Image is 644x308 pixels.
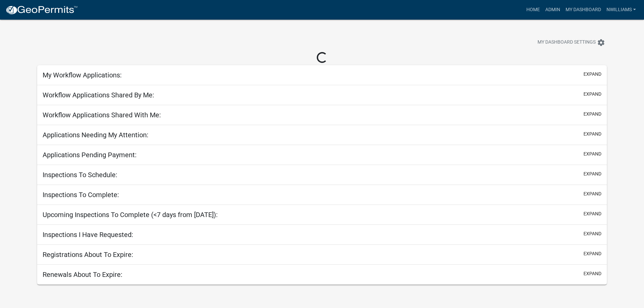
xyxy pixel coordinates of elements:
[524,3,543,16] a: Home
[43,71,122,79] h5: My Workflow Applications:
[583,210,601,217] button: expand
[597,39,605,47] i: settings
[43,191,119,199] h5: Inspections To Complete:
[532,36,611,49] button: My Dashboard Settingssettings
[583,190,601,197] button: expand
[583,230,601,237] button: expand
[583,91,601,98] button: expand
[43,151,137,159] h5: Applications Pending Payment:
[43,231,133,239] h5: Inspections I Have Requested:
[563,3,604,16] a: My Dashboard
[604,3,639,16] a: nwilliams
[43,91,154,99] h5: Workflow Applications Shared By Me:
[583,170,601,177] button: expand
[583,270,601,277] button: expand
[43,131,148,139] h5: Applications Needing My Attention:
[538,39,596,47] span: My Dashboard Settings
[43,111,161,119] h5: Workflow Applications Shared With Me:
[583,111,601,118] button: expand
[43,251,133,259] h5: Registrations About To Expire:
[583,150,601,158] button: expand
[583,250,601,257] button: expand
[543,3,563,16] a: Admin
[43,270,122,279] h5: Renewals About To Expire:
[43,171,117,179] h5: Inspections To Schedule:
[43,211,218,219] h5: Upcoming Inspections To Complete (<7 days from [DATE]):
[583,71,601,78] button: expand
[583,131,601,138] button: expand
